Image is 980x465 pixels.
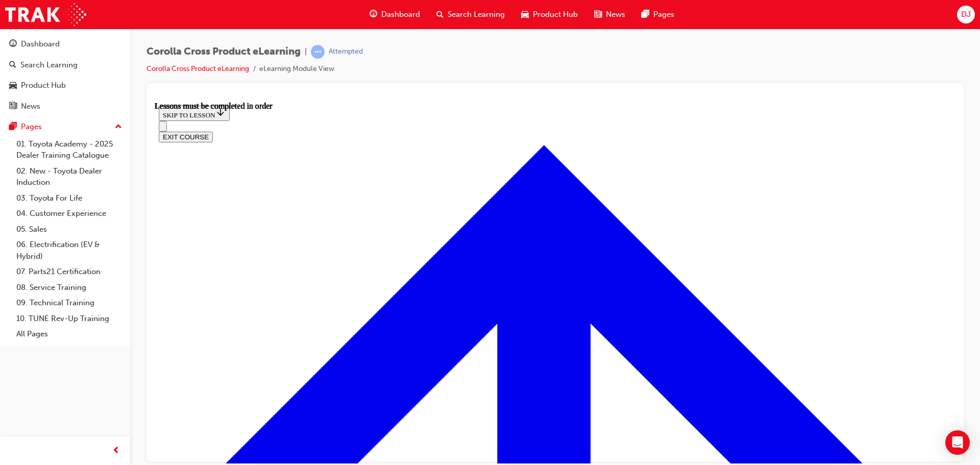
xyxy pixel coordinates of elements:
[146,46,301,58] span: Corolla Cross Product eLearning
[8,10,71,17] span: SKIP TO LESSON
[21,80,66,91] div: Product Hub
[9,81,17,90] span: car-icon
[957,6,975,23] button: DJ
[4,19,797,41] nav: Navigation menu
[653,9,674,20] span: Pages
[9,102,17,111] span: news-icon
[436,8,444,21] span: search-icon
[4,33,126,117] button: DashboardSearch LearningProduct HubNews
[9,61,16,70] span: search-icon
[448,9,505,20] span: Search Learning
[21,38,60,50] div: Dashboard
[12,311,126,327] a: 10. TUNE Rev-Up Training
[521,8,529,21] span: car-icon
[12,280,126,296] a: 08. Service Training
[586,4,633,25] a: news-iconNews
[329,47,363,57] div: Attempted
[5,3,86,26] img: Trak
[311,45,325,59] span: learningRecordVerb_ATTEMPT-icon
[12,206,126,222] a: 04. Customer Experience
[4,97,126,116] a: News
[146,64,249,73] a: Corolla Cross Product eLearning
[305,46,307,58] span: |
[4,56,126,75] a: Search Learning
[4,30,58,41] button: EXIT COURSE
[4,19,12,30] button: Open navigation menu
[381,9,420,20] span: Dashboard
[513,4,586,25] a: car-iconProduct Hub
[533,9,578,20] span: Product Hub
[21,121,42,133] div: Pages
[633,4,682,25] a: pages-iconPages
[4,76,126,95] a: Product Hub
[12,163,126,190] a: 02. New - Toyota Dealer Induction
[12,264,126,280] a: 07. Parts21 Certification
[4,117,126,136] button: Pages
[12,222,126,237] a: 05. Sales
[20,59,78,71] div: Search Learning
[12,190,126,206] a: 03. Toyota For Life
[370,8,377,21] span: guage-icon
[606,9,625,20] span: News
[594,8,602,21] span: news-icon
[4,35,126,54] a: Dashboard
[428,4,513,25] a: search-iconSearch Learning
[12,326,126,342] a: All Pages
[361,4,428,25] a: guage-iconDashboard
[642,8,649,21] span: pages-icon
[945,430,970,455] div: Open Intercom Messenger
[12,237,126,264] a: 06. Electrification (EV & Hybrid)
[961,9,971,20] span: DJ
[115,120,122,134] span: up-icon
[9,40,17,49] span: guage-icon
[259,63,334,75] li: eLearning Module View
[12,136,126,163] a: 01. Toyota Academy - 2025 Dealer Training Catalogue
[21,101,40,112] div: News
[4,4,75,19] button: SKIP TO LESSON
[12,295,126,311] a: 09. Technical Training
[9,123,17,132] span: pages-icon
[112,445,120,457] span: prev-icon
